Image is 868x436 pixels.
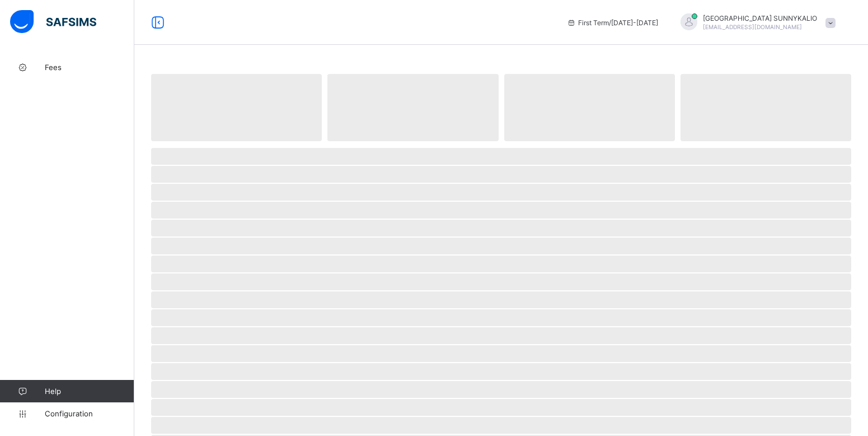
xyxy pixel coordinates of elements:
span: ‌ [151,256,851,272]
span: ‌ [151,363,851,380]
span: ‌ [151,327,851,344]
span: [GEOGRAPHIC_DATA] SUNNYKALIO [703,14,817,22]
span: Help [45,387,134,396]
span: Configuration [45,409,134,418]
span: ‌ [151,399,851,416]
span: ‌ [151,291,851,308]
span: ‌ [151,166,851,183]
span: ‌ [151,220,851,236]
span: [EMAIL_ADDRESS][DOMAIN_NAME] [703,24,802,30]
span: ‌ [151,184,851,201]
span: ‌ [327,74,498,141]
img: safsims [10,10,96,34]
span: ‌ [681,74,851,141]
span: ‌ [151,202,851,219]
span: ‌ [504,74,675,141]
span: session/term information [567,18,658,27]
span: ‌ [151,148,851,165]
span: ‌ [151,309,851,326]
span: ‌ [151,74,322,141]
span: ‌ [151,381,851,398]
span: ‌ [151,417,851,434]
div: FLORENCESUNNYKALIO [669,13,841,32]
span: Fees [45,63,134,72]
span: ‌ [151,345,851,362]
span: ‌ [151,238,851,254]
span: ‌ [151,273,851,290]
